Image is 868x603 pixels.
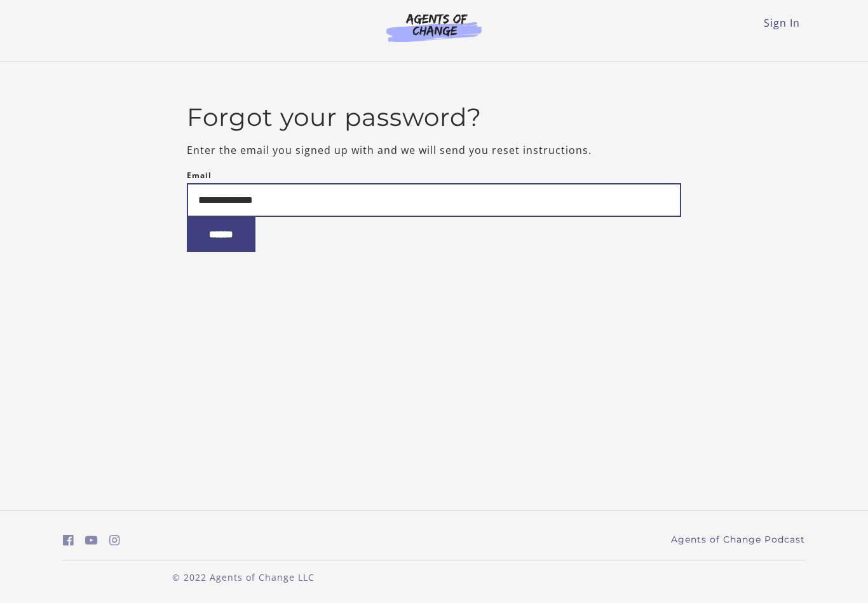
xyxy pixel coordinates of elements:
[373,13,495,42] img: Agents of Change Logo
[63,571,424,584] p: © 2022 Agents of Change LLC
[187,168,212,183] label: Email
[187,102,682,132] h2: Forgot your password?
[671,533,805,546] a: Agents of Change Podcast
[63,534,74,546] i: https://www.facebook.com/groups/aswbtestprep (Open in a new window)
[85,534,98,546] i: https://www.youtube.com/c/AgentsofChangeTestPrepbyMeaganMitchell (Open in a new window)
[63,531,74,550] a: https://www.facebook.com/groups/aswbtestprep (Open in a new window)
[85,531,98,550] a: https://www.youtube.com/c/AgentsofChangeTestPrepbyMeaganMitchell (Open in a new window)
[764,16,800,30] a: Sign In
[109,534,120,546] i: https://www.instagram.com/agentsofchangeprep/ (Open in a new window)
[187,142,682,158] p: Enter the email you signed up with and we will send you reset instructions.
[109,531,120,550] a: https://www.instagram.com/agentsofchangeprep/ (Open in a new window)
